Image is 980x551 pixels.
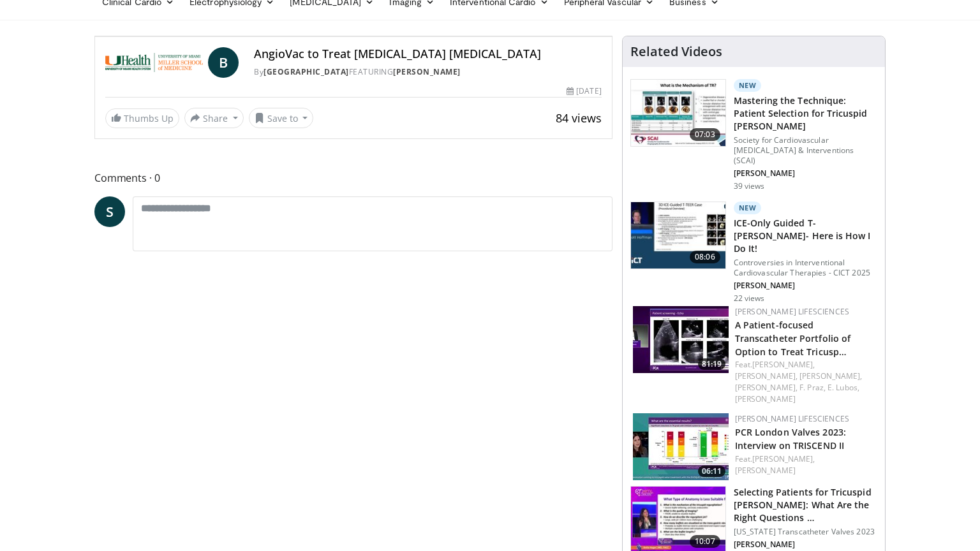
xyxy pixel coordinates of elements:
[735,453,875,476] div: Feat.
[734,281,877,291] p: [PERSON_NAME]
[735,306,849,317] a: [PERSON_NAME] Lifesciences
[208,47,239,78] a: B
[630,79,877,191] a: 07:03 New Mastering the Technique: Patient Selection for Tricuspid [PERSON_NAME] Society for Card...
[690,128,720,141] span: 07:03
[698,466,725,477] span: 06:11
[799,382,826,393] a: F. Praz,
[735,393,796,404] a: [PERSON_NAME]
[734,527,877,537] p: [US_STATE] Transcatheter Valves 2023
[567,85,601,97] div: [DATE]
[698,358,725,370] span: 81:19
[734,168,877,179] p: [PERSON_NAME]
[249,108,314,128] button: Save to
[633,413,729,480] img: f258d51d-6721-4067-b638-4d2bcb6bde4c.150x105_q85_crop-smart_upscale.jpg
[734,202,762,214] p: New
[630,202,877,304] a: 08:06 New ICE-Only Guided T-[PERSON_NAME]- Here is How I Do It! Controversies in Interventional C...
[254,47,601,61] h4: AngioVac to Treat [MEDICAL_DATA] [MEDICAL_DATA]
[734,135,877,166] p: Society for Cardiovascular [MEDICAL_DATA] & Interventions (SCAI)
[734,540,877,550] p: [PERSON_NAME]
[633,306,729,373] img: 89c99c6b-51af-422b-9e16-584247a1f9e1.150x105_q85_crop-smart_upscale.jpg
[734,217,877,255] h3: ICE-Only Guided T-[PERSON_NAME]- Here is How I Do It!
[94,170,612,186] span: Comments 0
[735,359,875,405] div: Feat.
[690,535,720,548] span: 10:07
[393,66,461,77] a: [PERSON_NAME]
[105,108,179,128] a: Thumbs Up
[734,293,765,304] p: 22 views
[734,486,877,524] h3: Selecting Patients for Tricuspid [PERSON_NAME]: What Are the Right Questions …
[735,426,846,452] a: PCR London Valves 2023: Interview on TRISCEND II
[630,44,722,59] h4: Related Videos
[690,251,720,263] span: 08:06
[556,110,602,126] span: 84 views
[735,465,796,476] a: [PERSON_NAME]
[734,79,762,92] p: New
[734,258,877,278] p: Controversies in Interventional Cardiovascular Therapies - CICT 2025
[94,196,125,227] a: S
[734,181,765,191] p: 39 views
[752,453,815,464] a: [PERSON_NAME],
[735,319,851,358] a: A Patient-focused Transcatheter Portfolio of Option to Treat Tricusp…
[633,413,729,480] a: 06:11
[735,371,798,381] a: [PERSON_NAME],
[828,382,859,393] a: E. Lubos,
[264,66,349,77] a: [GEOGRAPHIC_DATA]
[631,202,725,268] img: e427e63d-a34d-416a-842f-984c934844ab.150x105_q85_crop-smart_upscale.jpg
[734,94,877,133] h3: Mastering the Technique: Patient Selection for Tricuspid [PERSON_NAME]
[631,80,725,146] img: 47e2ecf0-ee3f-4e66-94ec-36b848c19fd4.150x105_q85_crop-smart_upscale.jpg
[184,108,244,128] button: Share
[799,371,862,381] a: [PERSON_NAME],
[752,359,815,370] a: [PERSON_NAME],
[254,66,601,78] div: By FEATURING
[633,306,729,373] a: 81:19
[95,36,612,37] video-js: Video Player
[735,413,849,424] a: [PERSON_NAME] Lifesciences
[105,47,203,78] img: University of Miami
[735,382,798,393] a: [PERSON_NAME],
